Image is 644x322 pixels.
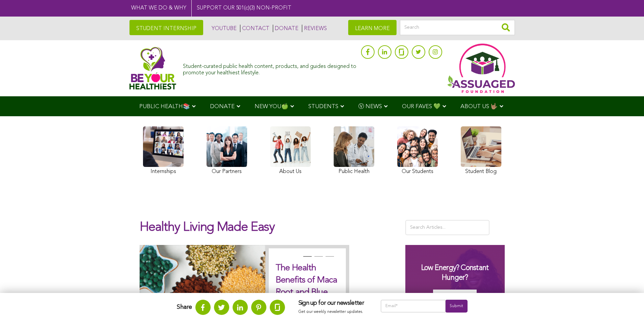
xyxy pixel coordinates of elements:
a: STUDENT INTERNSHIP [129,20,203,35]
span: ABOUT US 🤟🏽 [460,104,498,109]
span: PUBLIC HEALTH📚 [139,104,190,109]
a: REVIEWS [302,25,327,32]
h2: The Health Benefits of Maca Root and Blue Spirulina [276,262,339,311]
img: Get Your Guide [433,290,477,302]
div: Student-curated public health content, products, and guides designed to promote your healthiest l... [183,60,357,76]
a: CONTACT [240,25,269,32]
input: Search Articles... [405,220,490,235]
span: STUDENTS [308,104,338,109]
h3: Sign up for our newsletter [299,300,367,307]
a: YOUTUBE [210,25,237,32]
img: glassdoor.svg [275,304,280,311]
h3: Low Energy? Constant Hunger? [412,263,498,282]
span: Ⓥ NEWS [358,104,382,109]
span: DONATE [210,104,235,109]
button: 2 of 3 [314,256,321,263]
input: Submit [446,300,467,313]
a: DONATE [273,25,299,32]
p: Get our weekly newsletter updates. [299,308,367,316]
input: Search [400,20,515,35]
a: LEARN MORE [348,20,397,35]
img: glassdoor [399,49,404,55]
button: 3 of 3 [326,256,332,263]
h1: Healthy Living Made Easy [140,220,395,242]
strong: Share [177,304,192,310]
span: NEW YOU🍏 [255,104,288,109]
button: 1 of 3 [303,256,310,263]
iframe: Chat Widget [610,290,644,322]
img: Assuaged [129,47,176,90]
div: Navigation Menu [129,96,515,116]
input: Email* [381,300,446,313]
img: Assuaged App [447,44,515,93]
span: OUR FAVES 💚 [402,104,440,109]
